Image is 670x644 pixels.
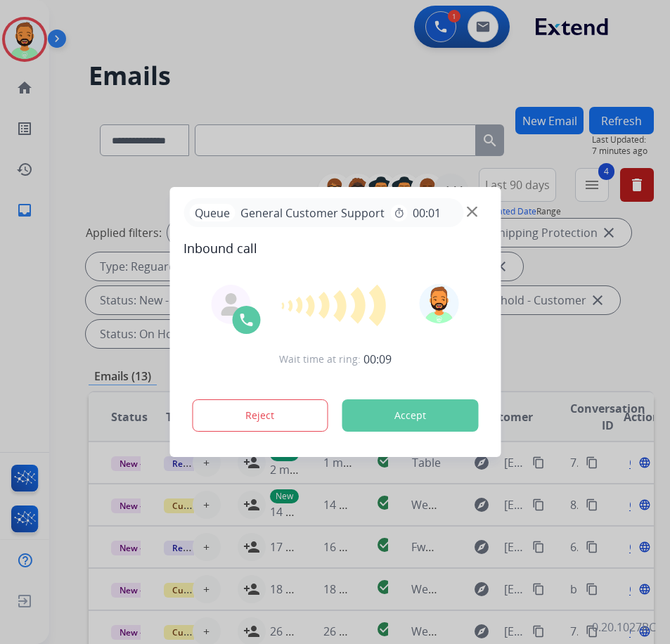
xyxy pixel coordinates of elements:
p: 0.20.1027RC [592,619,656,636]
span: Inbound call [183,238,487,258]
img: avatar [420,284,459,323]
span: General Customer Support [235,205,390,221]
span: Wait time at ring: [279,352,361,366]
span: 00:01 [413,205,441,221]
mat-icon: timer [393,207,404,219]
button: Reject [192,399,328,432]
img: agent-avatar [219,293,242,316]
span: 00:09 [363,351,392,368]
button: Accept [342,399,478,432]
img: call-icon [238,311,255,328]
p: Queue [189,204,235,221]
img: close-button [467,207,477,217]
